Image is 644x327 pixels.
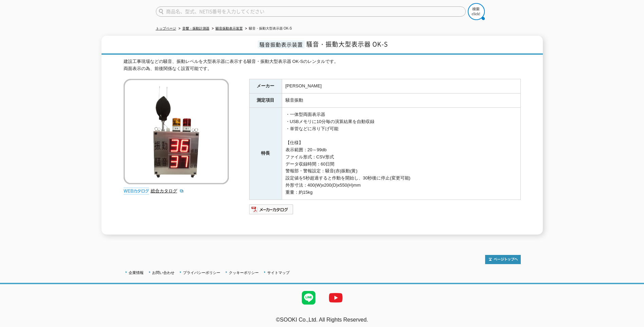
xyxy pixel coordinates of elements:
[249,79,282,93] th: メーカー
[249,108,282,200] th: 特長
[124,58,521,72] div: 建設工事現場などの騒音、振動レベルを大型表示器に表示する騒音・振動大型表示器 OK-Sのレンタルです。 両面表示の為、前後関係なく設置可能です。
[216,27,243,30] a: 騒音振動表示装置
[249,204,294,215] img: メーカーカタログ
[156,27,176,30] a: トップページ
[183,271,220,275] a: プライバシーポリシー
[468,3,485,20] img: btn_search.png
[151,188,184,193] a: 総合カタログ
[152,271,174,275] a: お問い合わせ
[244,25,292,32] li: 騒音・振動大型表示器 OK-S
[249,208,294,213] a: メーカーカタログ
[282,108,520,200] td: ・一体型両面表示器 ・USBメモリに10分毎の演算結果を自動収録 ・単管などに吊り下げ可能 【仕様】 表示範囲：20～99db ファイル形式：CSV形式 データ収録時間：60日間 警報部・警報設...
[267,271,290,275] a: サイトマップ
[282,93,520,108] td: 騒音振動
[282,79,520,93] td: [PERSON_NAME]
[258,40,305,48] span: 騒音振動表示装置
[129,271,144,275] a: 企業情報
[249,93,282,108] th: 測定項目
[182,27,209,30] a: 音響・振動計測器
[306,39,388,49] span: 騒音・振動大型表示器 OK-S
[322,284,349,311] img: YouTube
[124,188,149,194] img: webカタログ
[124,79,229,184] img: 騒音・振動大型表示器 OK-S
[229,271,259,275] a: クッキーポリシー
[485,255,521,264] img: トップページへ
[295,284,322,311] img: LINE
[156,6,466,17] input: 商品名、型式、NETIS番号を入力してください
